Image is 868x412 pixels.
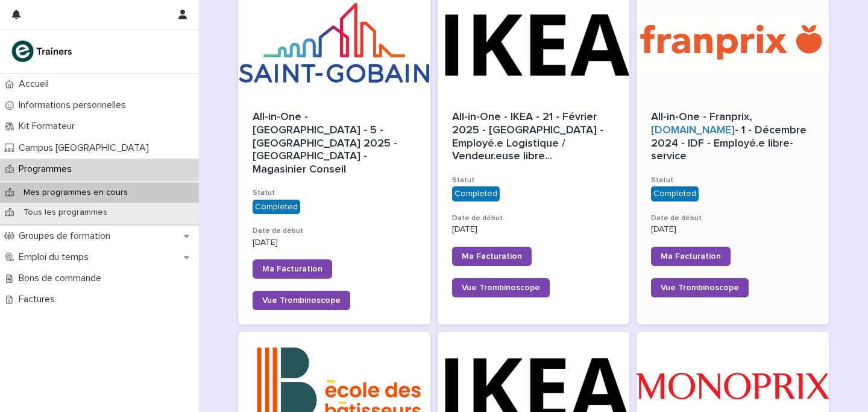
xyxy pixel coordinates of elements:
[651,186,699,201] div: Completed
[253,238,416,248] p: [DATE]
[452,176,615,185] h3: Statut
[253,291,350,310] a: Vue Trombinoscope
[253,200,300,215] div: Completed
[651,176,814,185] h3: Statut
[651,278,749,297] a: Vue Trombinoscope
[462,252,522,261] span: Ma Facturation
[14,230,120,242] p: Groupes de formation
[14,188,137,198] p: Mes programmes en cours
[262,296,341,305] span: Vue Trombinoscope
[253,226,416,236] h3: Date de début
[14,121,84,132] p: Kit Formateur
[14,252,98,263] p: Emploi du temps
[452,224,615,235] p: [DATE]
[262,265,322,273] span: Ma Facturation
[661,252,721,261] span: Ma Facturation
[14,163,81,175] p: Programmes
[462,284,540,292] span: Vue Trombinoscope
[452,278,550,297] a: Vue Trombinoscope
[253,188,416,198] h3: Statut
[651,214,814,223] h3: Date de début
[253,112,400,174] span: All-in-One - [GEOGRAPHIC_DATA] - 5 - [GEOGRAPHIC_DATA] 2025 - [GEOGRAPHIC_DATA] - Magasinier Conseil
[651,125,735,136] a: [DOMAIN_NAME]
[10,39,76,63] img: K0CqGN7SDeD6s4JG8KQk
[651,112,810,162] span: All-in-One - Franprix, - 1 - Décembre 2024 - IDF - Employé.e libre-service
[14,78,58,90] p: Accueil
[14,142,159,154] p: Campus [GEOGRAPHIC_DATA]
[651,247,731,266] a: Ma Facturation
[651,224,814,235] p: [DATE]
[452,214,615,223] h3: Date de début
[452,186,500,201] div: Completed
[14,273,111,284] p: Bons de commande
[661,284,739,292] span: Vue Trombinoscope
[452,247,532,266] a: Ma Facturation
[14,208,117,218] p: Tous les programmes
[452,111,615,163] span: All-in-One - IKEA - 21 - Février 2025 - [GEOGRAPHIC_DATA] - Employé.e Logistique / Vendeur.euse l...
[14,100,136,111] p: Informations personnelles
[452,111,615,163] div: All-in-One - IKEA - 21 - Février 2025 - Île-de-France - Employé.e Logistique / Vendeur.euse libre...
[253,259,332,279] a: Ma Facturation
[14,294,64,305] p: Factures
